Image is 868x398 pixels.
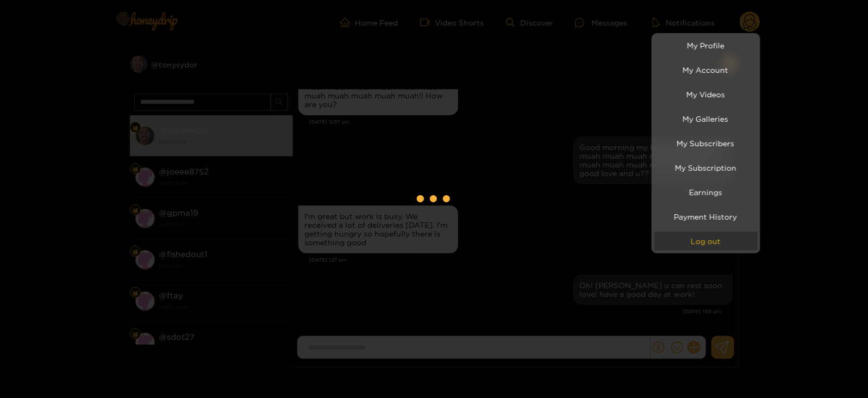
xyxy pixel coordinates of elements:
[654,60,758,79] a: My Account
[654,158,758,177] a: My Subscription
[654,109,758,128] a: My Galleries
[654,207,758,226] a: Payment History
[654,36,758,55] a: My Profile
[654,183,758,202] a: Earnings
[654,232,758,251] button: Log out
[654,85,758,104] a: My Videos
[654,134,758,153] a: My Subscribers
